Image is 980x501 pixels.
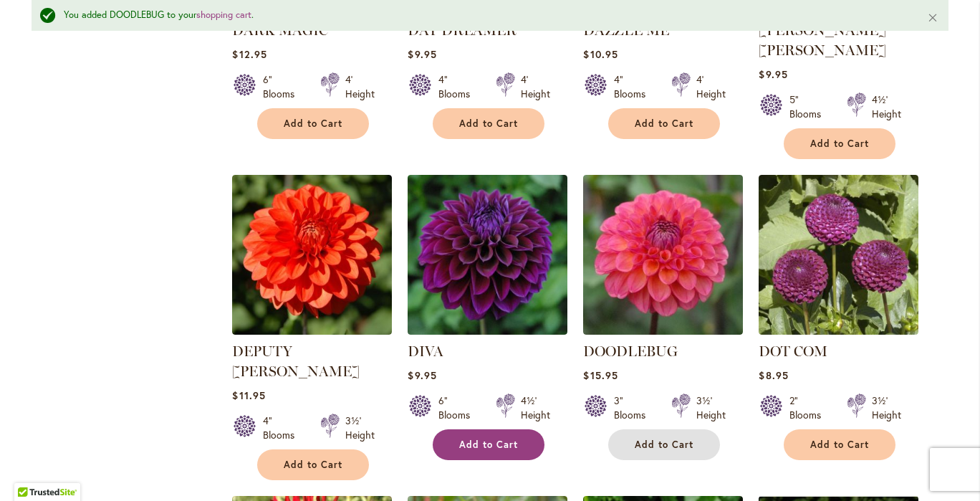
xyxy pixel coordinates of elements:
[433,108,544,139] button: Add to Cart
[284,459,342,471] span: Add to Cart
[408,343,443,360] a: DIVA
[810,138,869,150] span: Add to Cart
[284,118,342,130] span: Add to Cart
[583,368,618,382] span: $15.95
[759,67,787,81] span: $9.95
[408,22,517,39] a: DAY DREAMER
[759,324,918,338] a: DOT COM
[583,22,669,39] a: DAZZLE ME
[459,118,518,130] span: Add to Cart
[232,175,392,335] img: DEPUTY BOB
[232,22,328,39] a: DARK MAGIC
[345,72,375,101] div: 4' Height
[521,72,550,101] div: 4' Height
[232,388,265,402] span: $11.95
[759,175,918,335] img: DOT COM
[635,439,693,451] span: Add to Cart
[408,175,567,335] img: Diva
[696,72,726,101] div: 4' Height
[784,128,895,159] button: Add to Cart
[408,47,436,61] span: $9.95
[257,108,369,139] button: Add to Cart
[257,449,369,480] button: Add to Cart
[784,429,895,460] button: Add to Cart
[789,92,830,121] div: 5" Blooms
[521,393,550,422] div: 4½' Height
[232,47,266,61] span: $12.95
[263,414,303,442] div: 4" Blooms
[438,393,479,422] div: 6" Blooms
[408,324,567,338] a: Diva
[614,393,654,422] div: 3" Blooms
[872,92,901,121] div: 4½' Height
[635,118,693,130] span: Add to Cart
[345,414,375,442] div: 3½' Height
[810,439,869,451] span: Add to Cart
[759,22,886,59] a: [PERSON_NAME] [PERSON_NAME]
[11,450,51,490] iframe: Launch Accessibility Center
[263,72,303,101] div: 6" Blooms
[232,343,360,380] a: DEPUTY [PERSON_NAME]
[608,429,720,460] button: Add to Cart
[408,368,436,382] span: $9.95
[196,9,251,21] a: shopping cart
[232,324,392,338] a: DEPUTY BOB
[872,393,901,422] div: 3½' Height
[759,343,827,360] a: DOT COM
[789,393,830,422] div: 2" Blooms
[608,108,720,139] button: Add to Cart
[614,72,654,101] div: 4" Blooms
[438,72,479,101] div: 4" Blooms
[583,175,743,335] img: DOODLEBUG
[433,429,544,460] button: Add to Cart
[696,393,726,422] div: 3½' Height
[459,439,518,451] span: Add to Cart
[64,9,905,22] div: You added DOODLEBUG to your .
[583,47,618,61] span: $10.95
[583,324,743,338] a: DOODLEBUG
[583,343,678,360] a: DOODLEBUG
[759,368,788,382] span: $8.95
